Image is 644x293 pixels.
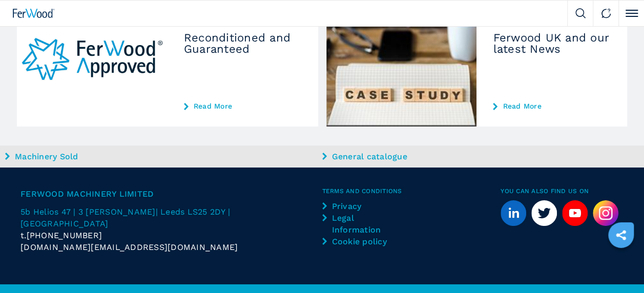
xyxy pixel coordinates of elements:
[20,241,238,253] span: [DOMAIN_NAME][EMAIL_ADDRESS][DOMAIN_NAME]
[575,8,586,18] img: Search
[618,1,644,26] button: Click to toggle menu
[593,200,618,226] img: Instagram
[20,206,322,229] a: 5b Helios 47 | 3 [PERSON_NAME]| Leeds LS25 2DY | [GEOGRAPHIC_DATA]
[493,32,611,55] h3: Ferwood UK and our latest News
[322,212,393,236] a: Legal Information
[184,32,302,55] h3: Reconditioned and Guaranteed
[13,9,55,18] img: Ferwood
[322,200,393,212] a: Privacy
[184,102,302,110] a: Read More
[501,200,526,226] a: linkedin
[20,207,156,217] span: 5b Helios 47 | 3 [PERSON_NAME]
[27,229,102,241] span: [PHONE_NUMBER]
[601,8,611,18] img: Contact us
[531,200,557,226] a: twitter
[562,200,588,226] a: youtube
[322,188,501,194] span: Terms and Conditions
[5,151,320,162] a: Machinery Sold
[600,247,636,285] iframe: Chat
[322,151,637,162] a: General catalogue
[501,188,624,194] span: You can also find us on
[20,229,322,241] div: t.
[493,102,611,110] a: Read More
[322,236,393,247] a: Cookie policy
[20,188,322,200] span: Ferwood Machinery Limited
[608,222,634,248] a: sharethis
